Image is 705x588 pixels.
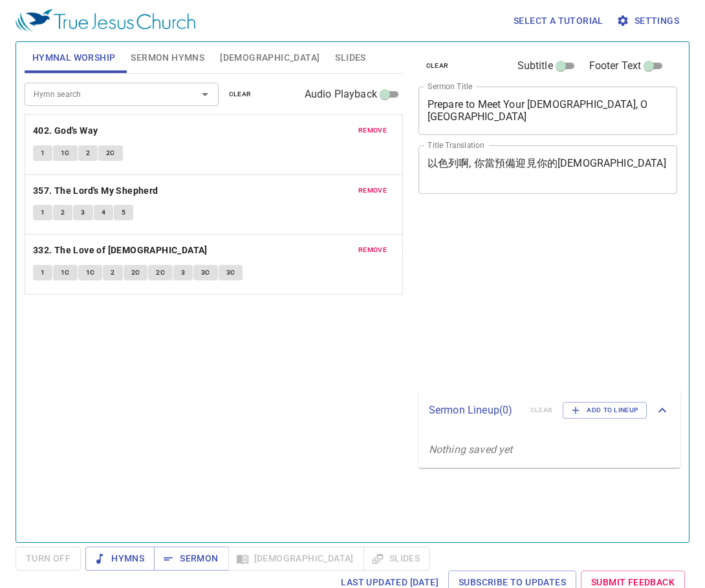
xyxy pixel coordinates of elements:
b: 357. The Lord's My Shepherd [33,183,158,199]
span: remove [358,244,387,256]
textarea: Prepare to Meet Your [DEMOGRAPHIC_DATA], O [GEOGRAPHIC_DATA] [428,98,669,123]
span: 1 [41,207,45,218]
button: Settings [614,9,684,33]
button: 3C [219,265,243,280]
button: 2C [98,145,123,161]
button: Hymns [85,547,155,571]
div: Sermon Lineup(0)clearAdd to Lineup [418,389,680,432]
button: 1C [78,265,103,280]
button: 1C [53,265,78,280]
span: 3 [81,207,85,218]
button: 402. God's Way [33,123,100,139]
span: Slides [335,50,365,66]
button: 4 [94,205,113,220]
button: remove [351,242,395,258]
button: 2 [53,205,72,220]
span: Hymnal Worship [32,50,116,66]
span: 3C [226,267,235,278]
button: Select a tutorial [508,9,609,33]
button: 357. The Lord's My Shepherd [33,183,160,199]
span: 1 [41,267,45,278]
span: clear [426,60,449,72]
button: 1 [33,145,52,161]
span: 2C [106,147,115,159]
b: 402. God's Way [33,123,98,139]
button: 1 [33,265,52,280]
span: 2 [86,147,90,159]
span: clear [229,89,252,100]
button: 2 [78,145,98,161]
b: 332. The Love of [DEMOGRAPHIC_DATA] [33,242,208,258]
span: Select a tutorial [514,13,603,29]
button: 1C [53,145,78,161]
button: Open [196,85,214,103]
span: 1C [86,267,95,278]
span: 2C [156,267,165,278]
span: 4 [102,207,105,218]
span: Subtitle [517,58,553,74]
span: Sermon Hymns [131,50,204,66]
span: 1 [41,147,45,159]
span: 3C [201,267,210,278]
button: Add to Lineup [563,402,647,419]
span: Footer Text [589,58,642,74]
button: Sermon [154,547,228,571]
span: Audio Playback [305,87,377,102]
span: [DEMOGRAPHIC_DATA] [220,50,320,66]
span: Settings [619,13,679,29]
button: 3C [193,265,218,280]
span: Add to Lineup [571,404,638,416]
span: remove [358,125,387,136]
button: 3 [173,265,193,280]
button: 332. The Love of [DEMOGRAPHIC_DATA] [33,242,210,258]
button: 3 [73,205,92,220]
button: 2C [148,265,173,280]
i: Nothing saved yet [429,443,513,456]
p: Sermon Lineup ( 0 ) [429,403,520,418]
span: 2 [111,267,114,278]
iframe: from-child [413,207,627,384]
span: 3 [181,267,185,278]
button: clear [418,58,457,74]
button: 5 [114,205,133,220]
button: remove [351,183,395,198]
span: Sermon [164,551,218,567]
button: clear [221,87,259,102]
span: remove [358,185,387,196]
span: 1C [61,267,70,278]
span: 5 [122,207,125,218]
button: 1 [33,205,52,220]
span: 2 [61,207,65,218]
textarea: 以色列啊, 你當預備迎見你的[DEMOGRAPHIC_DATA] [428,157,669,182]
button: 2 [103,265,122,280]
span: 1C [61,147,70,159]
span: Hymns [96,551,144,567]
button: remove [351,123,395,138]
button: 2C [124,265,148,280]
img: True Jesus Church [16,9,195,32]
span: 2C [131,267,140,278]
